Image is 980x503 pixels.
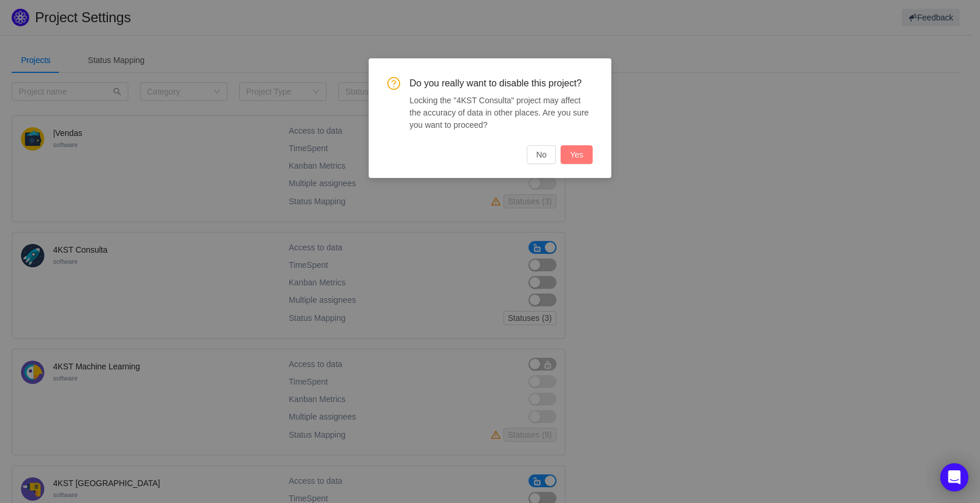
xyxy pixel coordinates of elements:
[387,77,400,90] i: icon: question-circle
[940,463,968,491] div: Open Intercom Messenger
[561,145,593,164] button: Yes
[409,77,593,90] span: Do you really want to disable this project?
[409,95,593,131] div: Locking the "4KST Consulta" project may affect the accuracy of data in other places. Are you sure...
[527,145,556,164] button: No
